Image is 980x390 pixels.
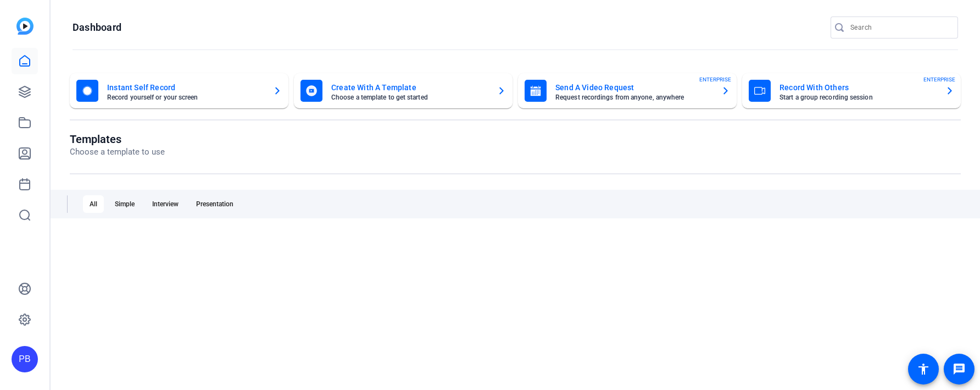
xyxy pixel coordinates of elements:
[779,94,937,101] mat-card-subtitle: Start a group recording session
[294,73,513,108] button: Create With A TemplateChoose a template to get started
[779,81,937,94] mat-card-title: Record With Others
[108,195,141,213] div: Simple
[70,73,288,108] button: Instant Self RecordRecord yourself or your screen
[742,73,961,108] button: Record With OthersStart a group recording sessionENTERPRISE
[70,133,165,146] h1: Templates
[107,81,264,94] mat-card-title: Instant Self Record
[518,73,737,108] button: Send A Video RequestRequest recordings from anyone, anywhereENTERPRISE
[70,146,165,158] p: Choose a template to use
[850,21,949,34] input: Search
[107,94,264,101] mat-card-subtitle: Record yourself or your screen
[146,195,185,213] div: Interview
[16,18,34,35] img: blue-gradient.svg
[953,362,966,376] mat-icon: message
[83,195,104,213] div: All
[555,94,712,101] mat-card-subtitle: Request recordings from anyone, anywhere
[923,75,955,84] span: ENTERPRISE
[190,195,240,213] div: Presentation
[555,81,712,94] mat-card-title: Send A Video Request
[331,81,488,94] mat-card-title: Create With A Template
[699,75,731,84] span: ENTERPRISE
[12,346,38,372] div: PB
[331,94,488,101] mat-card-subtitle: Choose a template to get started
[917,362,930,376] mat-icon: accessibility
[73,21,121,34] h1: Dashboard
